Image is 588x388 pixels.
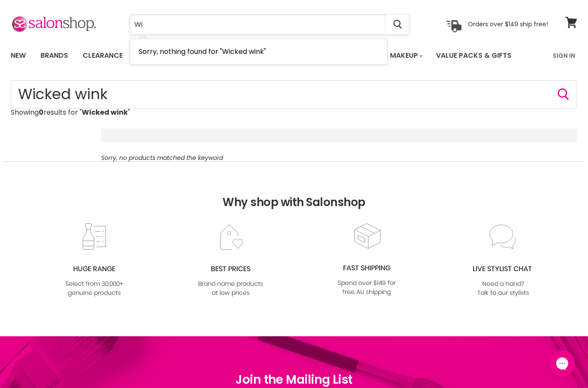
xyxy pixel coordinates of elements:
[4,47,32,65] a: New
[130,39,387,64] li: No Results
[101,153,223,162] em: Sorry, no products matched the keyword
[4,161,584,222] h2: Why shop with Salonshop
[384,47,428,65] a: Makeup
[196,223,266,298] img: prices.jpg
[557,88,570,101] button: Search
[548,47,580,65] a: Sign In
[545,347,579,379] iframe: Gorgias live chat messenger
[34,47,74,65] a: Brands
[468,223,538,298] img: chat_c0a1c8f7-3133-4fc6-855f-7264552747f6.jpg
[332,222,402,297] img: fast.jpg
[130,15,386,34] input: Search
[82,107,128,117] strong: Wicked wink
[468,20,548,28] p: Orders over $149 ship free!
[59,223,129,298] img: range2_8cf790d4-220e-469f-917d-a18fed3854b6.jpg
[430,47,518,65] a: Value Packs & Gifts
[76,47,129,65] a: Clearance
[39,107,43,117] strong: 0
[11,109,577,116] p: Showing results for " "
[386,15,409,34] button: Search
[139,47,266,56] span: Sorry, nothing found for "Wicked wink"
[130,14,409,35] form: Product
[4,43,533,68] ul: Main menu
[11,80,577,109] form: Product
[11,80,577,109] input: Search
